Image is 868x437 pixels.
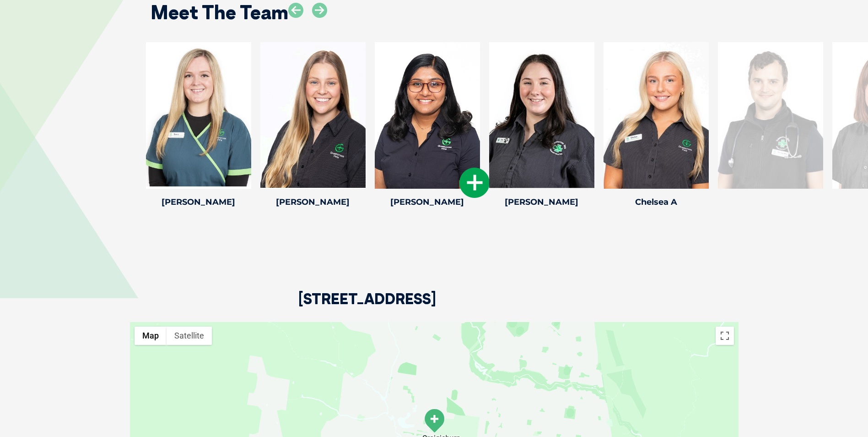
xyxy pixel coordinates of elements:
[260,198,366,206] h4: [PERSON_NAME]
[604,198,709,206] h4: Chelsea A
[151,3,288,22] h2: Meet The Team
[135,327,167,345] button: Show street map
[167,327,212,345] button: Show satellite imagery
[375,198,480,206] h4: [PERSON_NAME]
[489,198,594,206] h4: [PERSON_NAME]
[716,327,734,345] button: Toggle fullscreen view
[146,198,251,206] h4: [PERSON_NAME]
[298,291,436,322] h2: [STREET_ADDRESS]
